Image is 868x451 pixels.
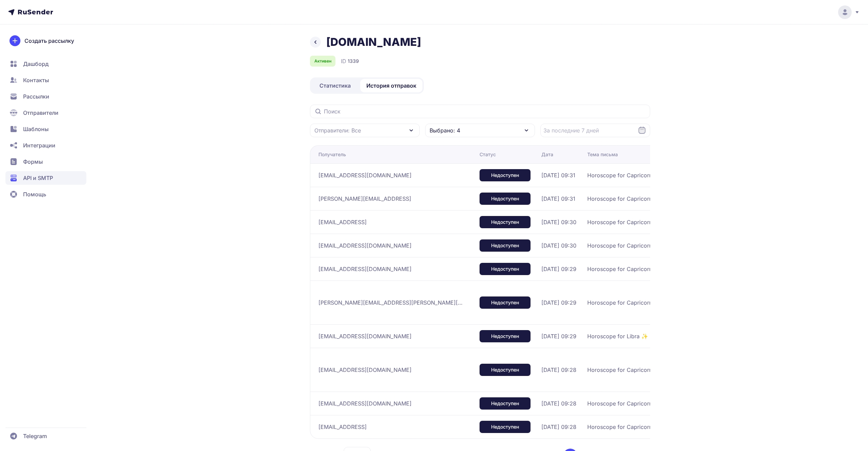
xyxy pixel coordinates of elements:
[366,82,416,90] span: История отправок
[491,172,519,179] span: Недоступен
[541,299,576,307] span: [DATE] 09:29
[587,423,661,431] span: Horoscope for Capricorn ✨
[587,332,648,340] span: Horoscope for Libra ✨
[310,105,650,118] input: Поиск
[480,151,496,158] div: Статус
[23,92,49,101] span: Рассылки
[587,241,661,250] span: Horoscope for Capricorn ✨
[5,429,86,443] a: Telegram
[23,141,55,149] span: Интеграции
[24,37,74,45] span: Создать рассылку
[23,125,49,133] span: Шаблоны
[491,242,519,249] span: Недоступен
[541,241,576,250] span: [DATE] 09:30
[540,124,650,137] input: Datepicker input
[541,171,575,179] span: [DATE] 09:31
[587,399,661,408] span: Horoscope for Capricorn ✨
[314,126,361,134] span: Отправители: Все
[587,151,618,158] div: Тема письма
[326,35,421,49] h1: [DOMAIN_NAME]
[491,423,519,430] span: Недоступен
[23,158,43,166] span: Формы
[318,399,412,408] span: [EMAIL_ADDRESS][DOMAIN_NAME]
[541,423,576,431] span: [DATE] 09:28
[318,218,367,226] span: [EMAIL_ADDRESS]
[587,299,661,307] span: Horoscope for Capricorn ✨
[587,171,661,179] span: Horoscope for Capricorn ✨
[341,57,359,65] div: ID
[491,266,519,272] span: Недоступен
[587,218,661,226] span: Horoscope for Capricorn ✨
[318,299,465,307] span: [PERSON_NAME][EMAIL_ADDRESS][PERSON_NAME][DOMAIN_NAME]
[360,79,422,92] a: История отправок
[318,423,367,431] span: [EMAIL_ADDRESS]
[318,171,412,179] span: [EMAIL_ADDRESS][DOMAIN_NAME]
[541,195,575,203] span: [DATE] 09:31
[23,109,58,117] span: Отправители
[23,432,47,440] span: Telegram
[541,332,576,340] span: [DATE] 09:29
[319,82,351,90] span: Статистика
[541,399,576,408] span: [DATE] 09:28
[491,366,519,373] span: Недоступен
[587,265,661,273] span: Horoscope for Capricorn ✨
[491,195,519,202] span: Недоступен
[491,299,519,306] span: Недоступен
[23,190,46,198] span: Помощь
[541,265,576,273] span: [DATE] 09:29
[318,195,411,203] span: [PERSON_NAME][EMAIL_ADDRESS]
[348,58,359,65] span: 1339
[587,195,661,203] span: Horoscope for Capricorn ✨
[311,79,359,92] a: Статистика
[587,366,661,374] span: Horoscope for Capricorn ✨
[430,126,460,134] span: Выбрано: 4
[491,333,519,340] span: Недоступен
[491,400,519,407] span: Недоступен
[318,366,412,374] span: [EMAIL_ADDRESS][DOMAIN_NAME]
[541,366,576,374] span: [DATE] 09:28
[491,219,519,225] span: Недоступен
[541,218,576,226] span: [DATE] 09:30
[23,76,49,84] span: Контакты
[541,151,553,158] div: Дата
[314,58,331,64] span: Активен
[318,332,412,340] span: [EMAIL_ADDRESS][DOMAIN_NAME]
[23,60,49,68] span: Дашборд
[318,265,412,273] span: [EMAIL_ADDRESS][DOMAIN_NAME]
[318,151,346,158] div: Получатель
[23,174,53,182] span: API и SMTP
[318,241,412,250] span: [EMAIL_ADDRESS][DOMAIN_NAME]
